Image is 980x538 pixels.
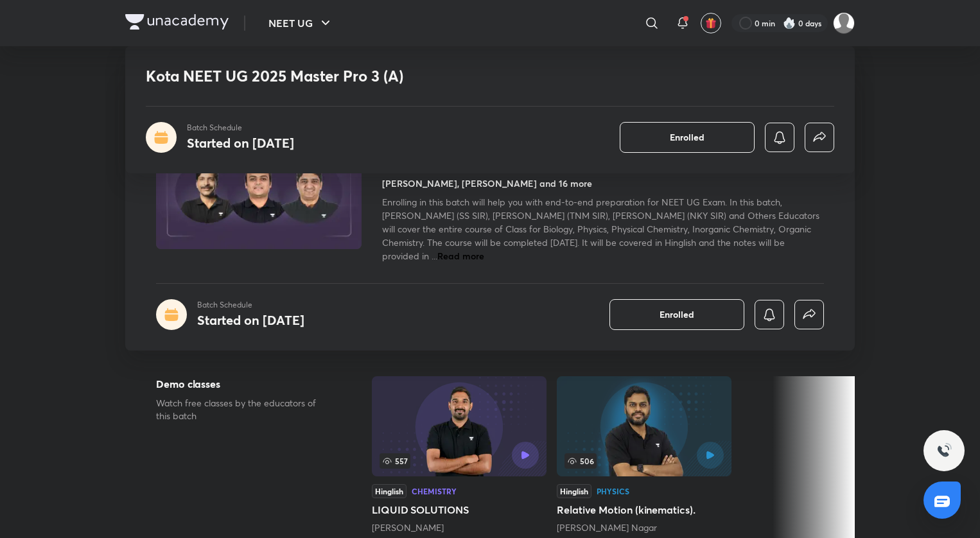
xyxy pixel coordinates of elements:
span: Enrolled [660,308,694,321]
div: Yogendra Nagar [557,521,731,534]
h5: Demo classes [156,376,331,392]
h4: [PERSON_NAME], [PERSON_NAME] and 16 more [382,177,592,190]
a: [PERSON_NAME] Nagar [557,521,657,534]
img: avatar [705,17,717,29]
img: Thumbnail [154,132,363,250]
p: Watch free classes by the educators of this batch [156,397,331,422]
div: Hinglish [557,484,591,498]
h4: Started on [DATE] [197,311,304,329]
img: Palak Singh [833,12,855,34]
p: Batch Schedule [187,122,294,134]
h5: LIQUID SOLUTIONS [372,502,547,517]
img: ttu [936,443,952,458]
span: 506 [564,453,597,469]
img: Company Logo [125,14,229,30]
img: streak [783,17,796,30]
p: Batch Schedule [197,299,304,311]
h5: Relative Motion (kinematics). [557,502,731,517]
span: Read more [437,250,484,262]
button: NEET UG [261,10,341,36]
div: Hinglish [372,484,407,498]
a: Company Logo [125,14,229,33]
div: Lokesh Yadav [372,521,547,534]
span: 557 [380,453,410,469]
div: Chemistry [412,487,457,495]
button: avatar [701,13,721,33]
h4: Started on [DATE] [187,134,294,152]
span: Enrolled [670,131,704,144]
div: Physics [597,487,629,495]
a: [PERSON_NAME] [372,521,444,534]
button: Enrolled [620,122,755,153]
button: Enrolled [609,299,744,330]
span: Enrolling in this batch will help you with end-to-end preparation for NEET UG Exam. In this batch... [382,196,819,262]
h1: Kota NEET UG 2025 Master Pro 3 (A) [146,67,649,85]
